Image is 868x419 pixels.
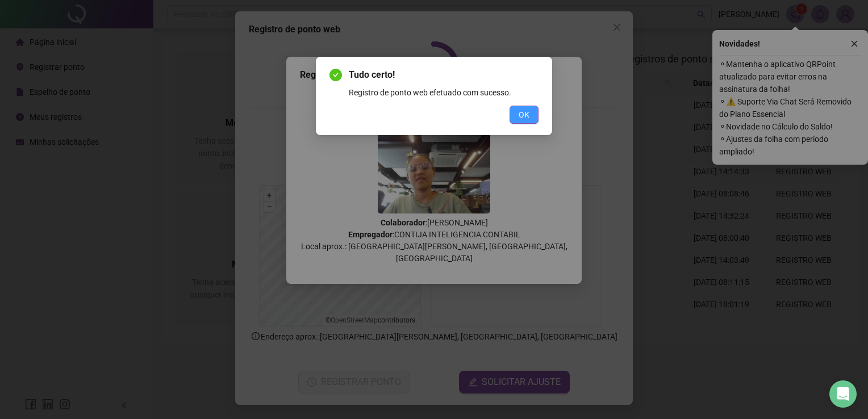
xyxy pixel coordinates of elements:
[329,69,342,81] span: check-circle
[349,86,539,99] div: Registro de ponto web efetuado com sucesso.
[519,108,529,121] span: OK
[349,68,539,82] span: Tudo certo!
[510,106,539,124] button: OK
[829,380,857,408] div: Open Intercom Messenger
